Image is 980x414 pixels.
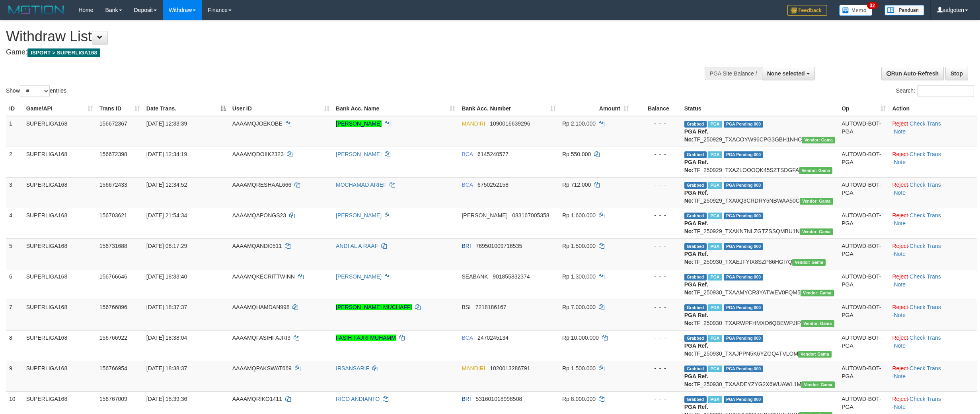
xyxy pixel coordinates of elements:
[462,182,473,188] span: BCA
[787,5,827,16] img: Feedback.jpg
[892,120,908,127] a: Reject
[681,330,838,361] td: TF_250930_TXAJPPN5K6YZGQ4TVLOM
[632,101,681,116] th: Balance
[23,147,96,177] td: SUPERLIGA168
[635,120,678,128] div: - - -
[838,238,889,269] td: AUTOWD-BOT-PGA
[23,269,96,300] td: SUPERLIGA168
[892,396,908,402] a: Reject
[146,335,187,341] span: [DATE] 18:38:04
[892,151,908,157] a: Reject
[945,67,968,80] a: Stop
[6,48,645,56] h4: Game:
[762,67,815,80] button: None selected
[792,259,826,266] span: Vendor URL: https://trx31.1velocity.biz
[232,212,286,219] span: AAAAMQAPONGS23
[798,351,832,358] span: Vendor URL: https://trx31.1velocity.biz
[724,335,764,342] span: PGA Pending
[6,101,23,116] th: ID
[6,85,66,97] label: Show entries
[910,243,941,249] a: Check Trans
[475,396,522,402] span: Copy 531601018998508 to clipboard
[336,335,396,341] a: FASIH FAJRI MUHAMM
[458,101,559,116] th: Bank Acc. Number: activate to sort column ascending
[336,365,369,371] a: IRSANSARIF
[801,381,835,388] span: Vendor URL: https://trx31.1velocity.biz
[889,147,977,177] td: · ·
[799,167,832,174] span: Vendor URL: https://trx31.1velocity.biz
[708,213,722,219] span: Marked by aafchhiseyha
[892,212,908,219] a: Reject
[562,396,596,402] span: Rp 8.000.000
[889,269,977,300] td: · ·
[146,396,187,402] span: [DATE] 18:39:36
[724,182,764,189] span: PGA Pending
[336,182,387,188] a: MOCHAMAD ARIEF
[885,5,924,15] img: panduan.png
[562,182,591,188] span: Rp 712.000
[684,121,707,128] span: Grabbed
[336,212,382,219] a: [PERSON_NAME]
[910,335,941,341] a: Check Trans
[684,151,707,158] span: Grabbed
[23,330,96,361] td: SUPERLIGA168
[232,273,295,280] span: AAAAMQKECRITTWINN
[724,366,764,372] span: PGA Pending
[896,85,974,97] label: Search:
[512,212,549,219] span: Copy 083167005358 to clipboard
[23,177,96,208] td: SUPERLIGA168
[477,151,509,157] span: Copy 6145240577 to clipboard
[894,128,906,135] a: Note
[838,147,889,177] td: AUTOWD-BOT-PGA
[708,335,722,342] span: Marked by aafsoumeymey
[146,243,187,249] span: [DATE] 06:17:29
[889,208,977,238] td: · ·
[562,273,596,280] span: Rp 1.300.000
[684,243,707,250] span: Grabbed
[232,335,290,341] span: AAAAMQFASIHFAJRI3
[493,273,530,280] span: Copy 901855832374 to clipboard
[684,281,708,296] b: PGA Ref. No:
[724,304,764,311] span: PGA Pending
[232,182,292,188] span: AAAAMQRESHAAL666
[462,396,471,402] span: BRI
[462,243,471,249] span: BRI
[99,243,127,249] span: 156731688
[96,101,143,116] th: Trans ID: activate to sort column ascending
[708,151,722,158] span: Marked by aafsoycanthlai
[684,335,707,342] span: Grabbed
[910,396,941,402] a: Check Trans
[867,2,878,9] span: 32
[894,312,906,318] a: Note
[684,304,707,311] span: Grabbed
[724,274,764,281] span: PGA Pending
[838,269,889,300] td: AUTOWD-BOT-PGA
[99,273,127,280] span: 156766646
[708,396,722,403] span: Marked by aafheankoy
[635,242,678,250] div: - - -
[838,177,889,208] td: AUTOWD-BOT-PGA
[336,304,412,310] a: [PERSON_NAME] MUCHAFFI
[20,85,50,97] select: Showentries
[490,120,530,127] span: Copy 1090016639296 to clipboard
[23,208,96,238] td: SUPERLIGA168
[559,101,632,116] th: Amount: activate to sort column ascending
[635,334,678,342] div: - - -
[475,243,522,249] span: Copy 769501009716535 to clipboard
[477,182,509,188] span: Copy 6750252158 to clipboard
[910,182,941,188] a: Check Trans
[6,300,23,330] td: 7
[708,304,722,311] span: Marked by aafsengchandara
[143,101,229,116] th: Date Trans.: activate to sort column descending
[336,243,378,249] a: ANDI AL A RAAF
[889,101,977,116] th: Action
[705,67,762,80] div: PGA Site Balance /
[229,101,333,116] th: User ID: activate to sort column ascending
[681,101,838,116] th: Status
[27,48,100,57] span: ISPORT > SUPERLIGA168
[684,159,708,173] b: PGA Ref. No:
[894,251,906,257] a: Note
[681,147,838,177] td: TF_250929_TXAZLOOOQK45SZTSDGFA
[146,151,187,157] span: [DATE] 12:34:19
[724,213,764,219] span: PGA Pending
